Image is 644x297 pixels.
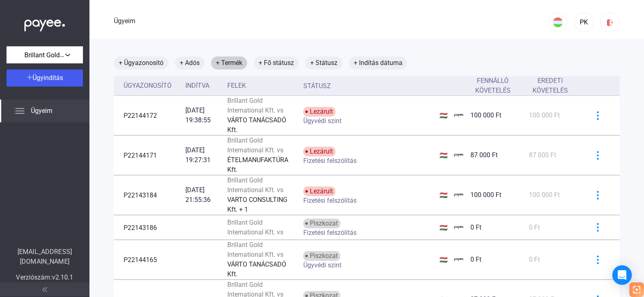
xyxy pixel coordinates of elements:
[589,107,606,124] button: kékebb
[548,13,568,32] button: HU
[454,255,464,264] img: kedvezményezett-logó
[185,186,211,204] font: [DATE] 21:55:36
[227,176,283,194] font: Brillant Gold International Kft. vs
[470,76,522,95] div: Fennálló követelés
[227,241,283,258] font: Brillant Gold International Kft. vs
[303,261,342,269] font: Ügyvédi szint
[580,18,588,26] font: PK
[589,219,606,236] button: kékebb
[310,252,338,260] font: Piszkozat
[303,82,331,90] font: Státusz
[606,18,614,27] img: kijelentkezés-piros
[529,191,560,199] font: 100 000 Ft
[589,251,606,268] button: kékebb
[533,77,568,94] font: Eredeti követelés
[594,191,602,199] img: kékebb
[216,59,242,67] font: + Termék
[33,74,63,82] font: Ügyindítás
[589,147,606,164] button: kékebb
[7,46,83,63] button: Brillant Gold International Kft.
[185,82,209,89] font: Indítva
[27,74,33,80] img: plus-white.svg
[303,157,357,165] font: Fizetési felszólítás
[354,59,402,67] font: + Indítás dátuma
[454,111,464,120] img: kedvezményezett-logó
[124,112,157,119] font: P22144172
[124,223,157,231] font: P22143186
[42,287,47,292] img: arrow-double-left-grey.svg
[185,81,221,91] div: Indítva
[7,69,83,87] button: Ügyindítás
[594,111,602,120] img: kékebb
[310,187,333,195] font: Lezárult
[529,151,556,159] font: 87 000 Ft
[594,151,602,160] img: kékebb
[24,51,109,59] font: Brillant Gold International Kft.
[574,13,594,32] button: PK
[439,152,448,159] font: 🇭🇺
[439,112,448,119] font: 🇭🇺
[439,224,448,232] font: 🇭🇺
[24,15,65,32] img: white-payee-white-dot.svg
[310,219,338,227] font: Piszkozat
[124,256,157,264] font: P22144165
[454,150,464,160] img: kedvezményezett-logó
[470,256,481,263] font: 0 Ft
[124,191,157,199] font: P22143184
[439,256,448,264] font: 🇭🇺
[454,190,464,200] img: kedvezményezett-logó
[594,223,602,232] img: kékebb
[600,13,620,32] button: kijelentkezés-piros
[470,111,501,119] font: 100 000 Ft
[259,59,294,67] font: + Fő státusz
[15,106,24,116] img: list.svg
[594,256,602,264] img: kékebb
[310,108,333,115] font: Lezárult
[119,59,163,67] font: + Ügyazonosító
[529,256,540,263] font: 0 Ft
[303,197,357,204] font: Fizetési felszólítás
[227,97,283,114] font: Brillant Gold International Kft. vs
[227,81,297,91] div: Felek
[475,77,511,94] font: Fennálló követelés
[114,17,135,25] font: Ügyeim
[16,273,52,281] font: Verziószám:
[439,191,448,199] font: 🇭🇺
[529,223,540,231] font: 0 Ft
[227,82,246,89] font: Felek
[185,106,211,124] font: [DATE] 19:38:55
[454,223,464,232] img: kedvezményezett-logó
[589,186,606,204] button: kékebb
[227,137,283,154] font: Brillant Gold International Kft. vs
[529,76,579,95] div: Eredeti követelés
[227,196,287,213] font: VARTO CONSULTING Kft. + 1
[553,17,563,27] img: HU
[124,152,157,159] font: P22144171
[227,219,283,236] font: Brillant Gold International Kft. vs
[303,229,357,236] font: Fizetési felszólítás
[612,265,632,285] div: Intercom Messenger megnyitása
[470,151,498,159] font: 87 000 Ft
[529,111,560,119] font: 100 000 Ft
[124,81,179,91] div: Ügyazonosító
[310,59,337,67] font: + Státusz
[31,107,52,115] font: Ügyeim
[17,248,72,265] font: [EMAIL_ADDRESS][DOMAIN_NAME]
[310,147,333,155] font: Lezárult
[470,223,481,231] font: 0 Ft
[180,59,200,67] font: + Adós
[185,146,211,164] font: [DATE] 19:27:31
[124,82,172,89] font: Ügyazonosító
[470,191,501,199] font: 100 000 Ft
[227,116,286,134] font: VÁRTO TANÁCSADÓ Kft.
[52,273,74,281] font: v2.10.1
[227,156,288,173] font: ÉTELMANUFAKTÚRA Kft.
[303,117,342,125] font: Ügyvédi szint
[227,260,286,278] font: VÁRTO TANÁCSADÓ Kft.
